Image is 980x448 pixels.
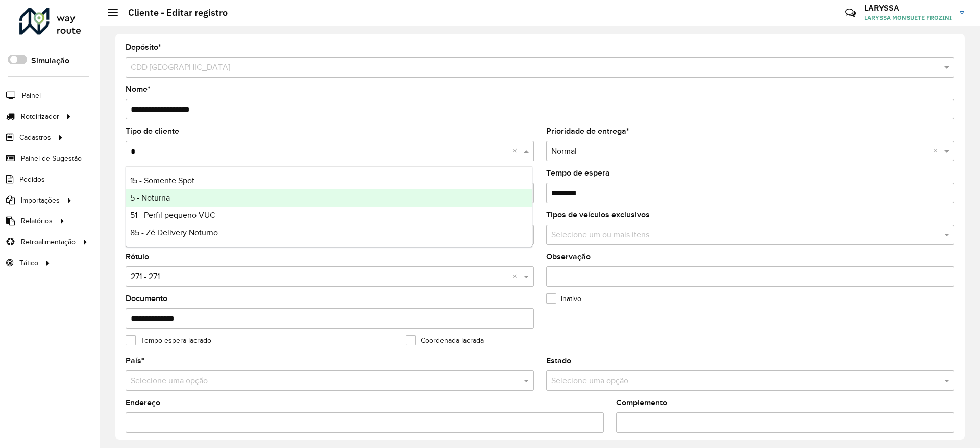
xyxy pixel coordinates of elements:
span: Pedidos [19,174,45,185]
span: 15 - Somente Spot [130,176,194,185]
label: Endereço [126,396,160,409]
h2: Cliente - Editar registro [118,7,228,18]
label: Nome [126,83,151,95]
span: LARYSSA MONSUETE FROZINI [864,13,952,22]
label: Complemento [616,396,667,409]
span: Retroalimentação [21,237,76,247]
span: 85 - Zé Delivery Noturno [130,228,218,237]
h3: LARYSSA [864,3,952,13]
label: País [126,355,144,367]
a: Contato Rápido [840,2,862,24]
label: Coordenada lacrada [406,335,484,346]
label: Simulação [31,55,69,67]
label: Tipo de cliente [126,125,179,137]
ng-dropdown-panel: Options list [126,166,532,247]
span: 5 - Noturna [130,193,170,202]
span: Painel [22,90,41,101]
span: Clear all [512,145,521,157]
label: Estado [546,355,571,367]
label: Tempo espera lacrado [126,335,211,346]
label: Prioridade de entrega [546,125,629,137]
label: Depósito [126,41,161,54]
label: Tipos de veículos exclusivos [546,209,650,221]
span: Importações [21,195,60,206]
span: Clear all [933,145,942,157]
label: Tempo de espera [546,167,610,179]
span: Clear all [512,270,521,283]
span: 51 - Perfil pequeno VUC [130,211,215,219]
span: Painel de Sugestão [21,153,82,164]
label: Rótulo [126,251,149,263]
span: Cadastros [19,132,51,143]
span: Roteirizador [21,111,59,122]
label: Observação [546,251,591,263]
label: Documento [126,292,167,305]
span: Tático [19,258,38,268]
label: Inativo [546,293,581,304]
span: Relatórios [21,216,53,227]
